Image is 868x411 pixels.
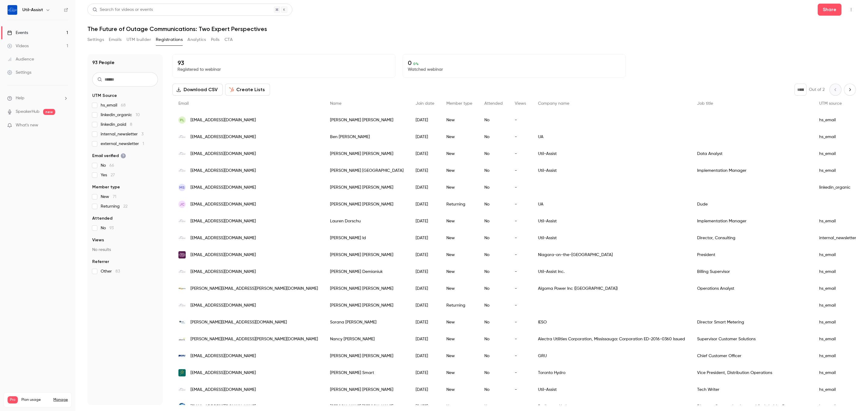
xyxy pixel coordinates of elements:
[440,263,478,280] div: New
[410,179,440,196] div: [DATE]
[478,128,509,145] div: No
[330,101,341,106] span: Name
[225,84,270,96] button: Create Lists
[92,237,104,243] span: Views
[92,247,158,253] p: No results
[324,381,410,398] div: [PERSON_NAME] [PERSON_NAME]
[440,381,478,398] div: New
[324,196,410,213] div: [PERSON_NAME] [PERSON_NAME]
[509,112,532,128] div: -
[509,162,532,179] div: -
[101,268,120,274] span: Other
[509,196,532,213] div: -
[190,403,256,410] span: [EMAIL_ADDRESS][DOMAIN_NAME]
[819,101,842,106] span: UTM source
[478,314,509,331] div: No
[16,95,24,101] span: Help
[101,172,115,178] span: Yes
[324,162,410,179] div: [PERSON_NAME] [GEOGRAPHIC_DATA]
[813,381,863,398] div: hs_email
[92,59,115,66] h1: 93 People
[190,252,256,258] span: [EMAIL_ADDRESS][DOMAIN_NAME]
[324,213,410,230] div: Lauren Dorschu
[190,218,256,224] span: [EMAIL_ADDRESS][DOMAIN_NAME]
[532,348,691,364] div: GRU
[532,381,691,398] div: Util-Assist
[190,184,256,191] span: [EMAIL_ADDRESS][DOMAIN_NAME]
[813,331,863,348] div: hs_email
[509,280,532,297] div: -
[446,101,472,106] span: Member type
[178,251,186,258] img: notlhydro.com
[92,93,158,274] section: facet-groups
[211,35,220,45] button: Polls
[324,263,410,280] div: [PERSON_NAME] Demianiuk
[691,331,813,348] div: Supervisor Customer Solutions
[813,112,863,128] div: hs_email
[532,280,691,297] div: Algoma Power Inc ([GEOGRAPHIC_DATA])
[509,128,532,145] div: -
[813,314,863,331] div: hs_email
[8,5,17,15] img: Util-Assist
[324,314,410,331] div: Sorana [PERSON_NAME]
[190,353,256,359] span: [EMAIL_ADDRESS][DOMAIN_NAME]
[410,128,440,145] div: [DATE]
[136,113,140,117] span: 10
[478,213,509,230] div: No
[178,403,186,410] img: burlingtonhydro.com
[691,162,813,179] div: Implementation Manager
[123,204,127,209] span: 22
[87,35,104,45] button: Settings
[101,225,114,231] span: No
[180,202,184,207] span: JC
[440,364,478,381] div: New
[532,246,691,263] div: Niagara-on-the-[GEOGRAPHIC_DATA]
[440,196,478,213] div: Returning
[324,112,410,128] div: [PERSON_NAME] [PERSON_NAME]
[532,331,691,348] div: Alectra Utilities Corporation, Mississauga: Corporation ED-2016-0360 Issued
[178,386,186,393] img: util-assist.com
[532,213,691,230] div: Util-Assist
[7,70,31,76] div: Settings
[187,35,206,45] button: Analytics
[813,263,863,280] div: hs_email
[410,364,440,381] div: [DATE]
[8,396,18,403] span: Pro
[130,122,132,127] span: 8
[43,109,55,115] span: new
[16,122,38,128] span: What's new
[813,364,863,381] div: hs_email
[691,213,813,230] div: Implementation Manager
[410,162,440,179] div: [DATE]
[440,314,478,331] div: New
[532,162,691,179] div: Util-Assist
[818,4,841,16] button: Share
[101,162,114,168] span: No
[813,280,863,297] div: hs_email
[515,101,526,106] span: Views
[484,101,503,106] span: Attended
[440,230,478,246] div: New
[410,145,440,162] div: [DATE]
[178,66,390,73] p: Registered to webinar
[190,117,256,123] span: [EMAIL_ADDRESS][DOMAIN_NAME]
[413,62,419,66] span: 0 %
[141,132,143,136] span: 3
[410,246,440,263] div: [DATE]
[178,285,186,292] img: algomapower.com
[844,84,856,96] button: Next page
[440,348,478,364] div: New
[101,141,144,147] span: external_newsletter
[109,35,121,45] button: Emails
[324,246,410,263] div: [PERSON_NAME] [PERSON_NAME]
[179,185,185,190] span: MS
[180,117,184,123] span: PL
[101,203,127,209] span: Returning
[532,314,691,331] div: IESO
[324,364,410,381] div: [PERSON_NAME] Smart
[691,314,813,331] div: Director Smart Metering
[440,179,478,196] div: New
[178,133,186,141] img: util-assist.com
[324,331,410,348] div: Nancy [PERSON_NAME]
[813,246,863,263] div: hs_email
